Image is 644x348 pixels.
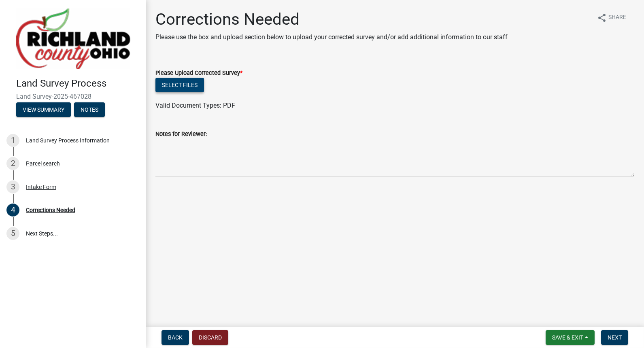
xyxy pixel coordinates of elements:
button: Next [601,330,628,345]
img: Richland County, Ohio [16,8,130,69]
div: 2 [6,157,19,170]
span: Valid Document Types: PDF [155,102,235,109]
button: Select files [155,78,204,92]
wm-modal-confirm: Notes [74,107,105,113]
i: share [597,13,607,23]
span: Save & Exit [552,334,583,341]
div: 5 [6,227,19,240]
button: Back [162,330,189,345]
div: Land Survey Process Information [26,138,110,143]
div: 1 [6,134,19,147]
div: Parcel search [26,161,60,166]
label: Notes for Reviewer: [155,132,207,137]
p: Please use the box and upload section below to upload your corrected survey and/or add additional... [155,32,508,42]
span: Next [608,334,622,341]
span: Back [168,334,183,341]
button: Notes [74,102,105,117]
h4: Land Survey Process [16,78,139,89]
button: shareShare [591,10,633,25]
span: Share [608,13,626,23]
div: Intake Form [26,184,56,190]
wm-modal-confirm: Summary [16,107,71,113]
button: View Summary [16,102,71,117]
div: Corrections Needed [26,207,75,213]
button: Discard [192,330,228,345]
div: 3 [6,180,19,193]
h1: Corrections Needed [155,10,508,29]
label: Please Upload Corrected Survey [155,70,242,76]
span: Land Survey-2025-467028 [16,93,130,100]
div: 4 [6,204,19,216]
button: Save & Exit [546,330,595,345]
